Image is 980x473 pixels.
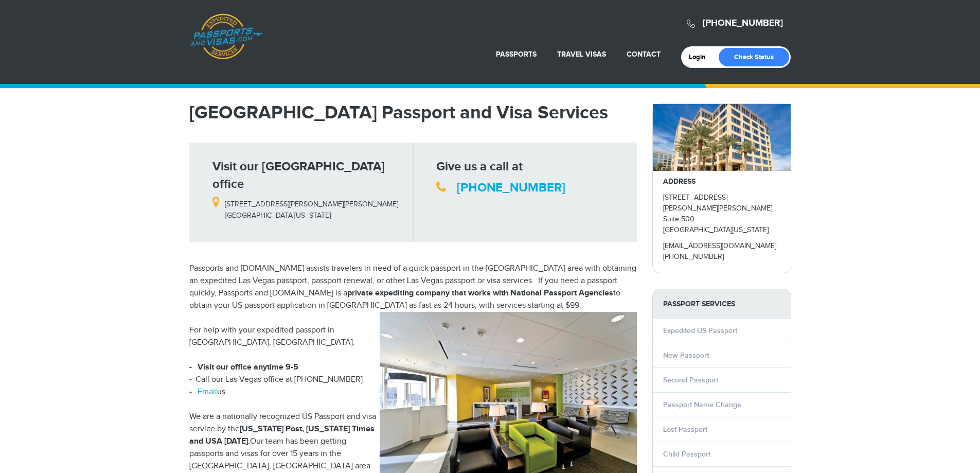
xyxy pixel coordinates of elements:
[198,362,298,372] strong: Visit our office anytime 9-5
[496,50,537,59] a: Passports
[189,324,637,349] p: For help with your expedited passport in [GEOGRAPHIC_DATA], [GEOGRAPHIC_DATA]:
[189,262,637,312] p: Passports and [DOMAIN_NAME] assists travelers in need of a quick passport in the [GEOGRAPHIC_DATA...
[557,50,606,59] a: Travel Visas
[663,425,707,434] a: Lost Passport
[663,351,709,360] a: New Passport
[689,53,713,61] a: Login
[212,193,405,221] p: [STREET_ADDRESS][PERSON_NAME][PERSON_NAME] [GEOGRAPHIC_DATA][US_STATE]
[212,159,385,191] strong: Visit our [GEOGRAPHIC_DATA] office
[663,326,737,335] a: Expedited US Passport
[663,450,710,459] a: Child Passport
[663,177,696,186] strong: ADDRESS
[663,242,776,250] a: [EMAIL_ADDRESS][DOMAIN_NAME]
[653,104,791,171] img: howardhughes_-_28de80_-_029b8f063c7946511503b0bb3931d518761db640.jpg
[198,387,217,397] a: Email
[703,17,783,29] a: [PHONE_NUMBER]
[663,400,741,409] a: Passport Name Change
[189,386,637,398] li: us.
[190,13,263,60] a: Passports & [DOMAIN_NAME]
[436,159,523,174] strong: Give us a call at
[189,424,375,446] strong: [US_STATE] Post, [US_STATE] Times and USA [DATE].
[457,180,565,195] a: [PHONE_NUMBER]
[663,192,780,236] p: [STREET_ADDRESS][PERSON_NAME][PERSON_NAME] Suite 500 [GEOGRAPHIC_DATA][US_STATE]
[627,50,661,59] a: Contact
[663,252,780,262] p: [PHONE_NUMBER]
[189,374,637,386] li: Call our Las Vegas office at [PHONE_NUMBER]
[719,48,789,66] a: Check Status
[189,411,637,472] p: We are a nationally recognized US Passport and visa service by the Our team has been getting pass...
[663,376,718,384] a: Second Passport
[653,289,791,319] strong: PASSPORT SERVICES
[189,103,637,122] h1: [GEOGRAPHIC_DATA] Passport and Visa Services
[347,288,613,298] strong: private expediting company that works with National Passport Agencies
